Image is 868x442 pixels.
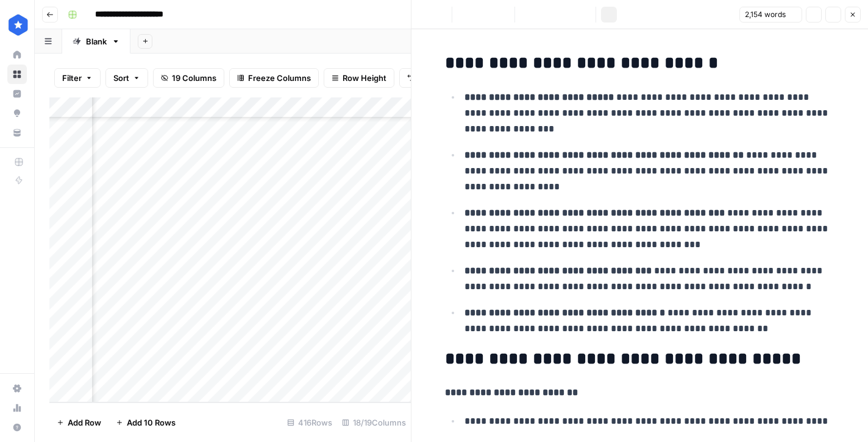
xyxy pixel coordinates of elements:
[7,14,29,36] img: ConsumerAffairs Logo
[337,413,411,432] div: 18/19 Columns
[229,68,319,88] button: Freeze Columns
[7,103,27,123] a: Opportunities
[7,379,27,398] a: Settings
[745,9,786,20] span: 2,154 words
[49,413,108,432] button: Add Row
[282,413,337,432] div: 416 Rows
[172,72,216,84] span: 19 Columns
[68,416,101,429] span: Add Row
[62,72,82,84] span: Filter
[7,84,27,103] a: Insights
[108,413,183,432] button: Add 10 Rows
[113,72,129,84] span: Sort
[54,68,101,88] button: Filter
[7,398,27,418] a: Usage
[7,10,27,40] button: Workspace: ConsumerAffairs
[7,45,27,65] a: Home
[343,72,386,84] span: Row Height
[105,68,148,88] button: Sort
[127,416,176,429] span: Add 10 Rows
[7,65,27,84] a: Browse
[86,35,107,47] div: Blank
[7,123,27,142] a: Your Data
[248,72,311,84] span: Freeze Columns
[739,7,802,23] button: 2,154 words
[7,418,27,437] button: Help + Support
[324,68,394,88] button: Row Height
[62,29,130,54] a: Blank
[153,68,224,88] button: 19 Columns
